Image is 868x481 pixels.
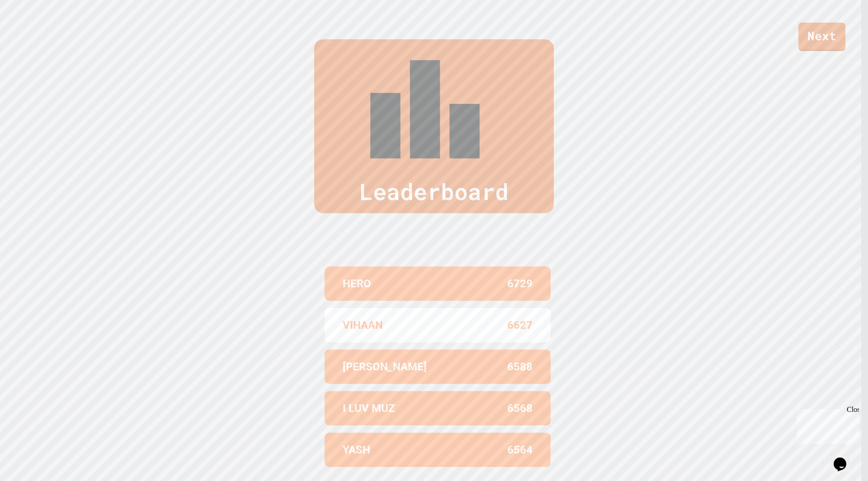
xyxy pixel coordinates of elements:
p: I LUV MUZ [343,400,395,416]
p: VIHAAN [343,317,383,333]
a: Next [798,23,845,51]
iframe: chat widget [830,445,859,472]
div: Chat with us now!Close [4,4,62,57]
p: HERO [343,276,371,292]
p: 6568 [507,400,533,416]
iframe: chat widget [793,406,859,444]
p: 6564 [507,442,533,458]
p: [PERSON_NAME] [343,359,427,375]
p: 6729 [507,276,533,292]
div: Leaderboard [314,39,554,213]
p: 6588 [507,359,533,375]
p: 6627 [507,317,533,333]
p: YASH [343,442,370,458]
